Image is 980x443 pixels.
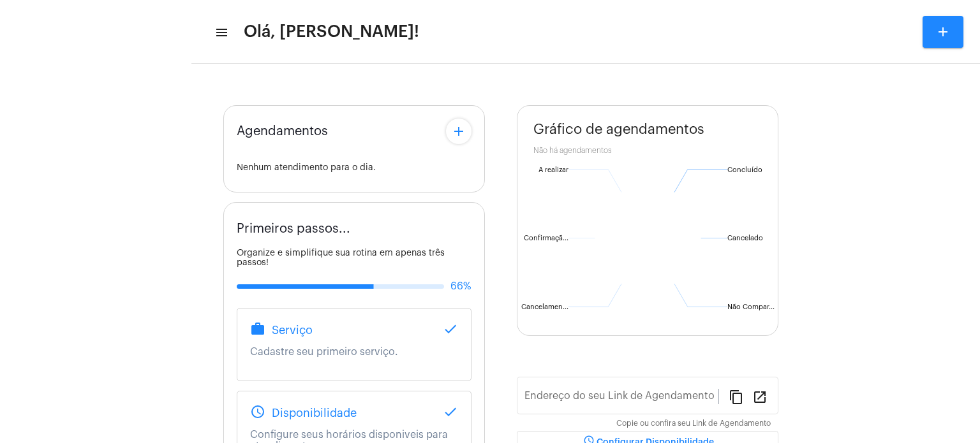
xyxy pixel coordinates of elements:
[237,163,471,173] div: Nenhum atendimento para o dia.
[727,235,763,242] text: Cancelado
[533,122,704,137] span: Gráfico de agendamentos
[521,303,568,310] text: Cancelamen...
[524,393,718,404] input: Link
[237,249,445,267] span: Organize e simplifique sua rotina em apenas três passos!
[244,22,419,42] span: Olá, [PERSON_NAME]!
[727,166,762,173] text: Concluído
[727,303,775,310] text: Não Compar...
[451,124,466,139] mat-icon: add
[616,419,771,428] mat-hint: Copie ou confira seu Link de Agendamento
[443,404,458,419] mat-icon: done
[524,235,568,242] text: Confirmaçã...
[250,321,265,337] mat-icon: work
[450,280,471,292] span: 66%
[272,407,357,419] span: Disponibilidade
[443,321,458,337] mat-icon: done
[752,389,768,404] mat-icon: open_in_new
[237,124,328,138] span: Agendamentos
[272,324,313,337] span: Serviço
[214,25,227,40] mat-icon: sidenav icon
[250,346,458,358] p: Cadastre seu primeiro serviço.
[237,222,350,236] span: Primeiros passos...
[729,389,744,404] mat-icon: content_copy
[250,404,265,419] mat-icon: schedule
[935,24,951,40] mat-icon: add
[538,166,568,173] text: A realizar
